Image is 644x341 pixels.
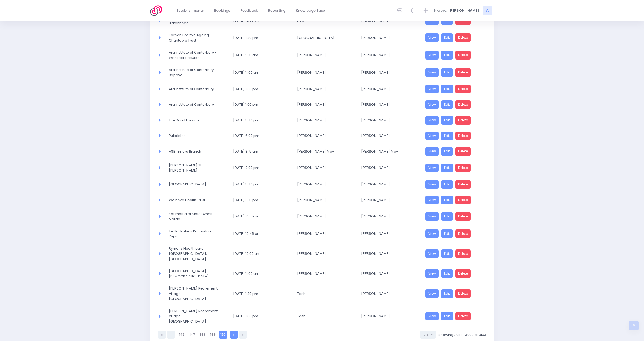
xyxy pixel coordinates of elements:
td: Jen Glover [294,192,358,208]
span: [DATE] 6:00 pm [233,133,283,138]
a: Edit [441,164,453,172]
span: [PERSON_NAME] [361,251,411,256]
a: First [158,331,166,339]
a: View [425,249,439,258]
td: <a href="https://3sfl.stjis.org.nz/booking/7d9220f3-9a0b-4489-8e9b-c0acfbe203b1" class="btn btn-p... [422,192,486,208]
a: View [425,33,439,42]
td: <a href="https://3sfl.stjis.org.nz/booking/695563ef-d276-41dc-bfa5-c170bb9aef68" class="btn btn-p... [422,243,486,265]
td: Lani Pitcher [358,97,422,113]
span: [DATE] 1:00 pm [233,102,283,107]
td: Yongrahn Park [294,29,358,46]
td: Aidanfield Christian School [165,265,230,282]
span: [PERSON_NAME] [297,197,347,203]
td: Pukeleles [165,128,230,144]
a: Next [230,331,238,339]
a: Delete [455,229,471,238]
a: Delete [455,68,471,77]
td: Liz Blosch [358,192,422,208]
a: Delete [455,180,471,189]
td: Stella Guan [294,97,358,113]
a: Establishments [172,6,208,16]
td: Te Uru Kahika Kaumātua Rōpū [165,225,230,243]
td: Ara Institute of Canterbury [165,81,230,97]
a: Delete [455,85,471,93]
a: 150 [219,331,227,339]
span: [PERSON_NAME] [297,214,347,219]
td: Tash . [294,305,358,328]
span: [PERSON_NAME] [297,70,347,75]
a: Delete [455,147,471,156]
span: Ara Institute of Canterbury - Work skills course. [169,50,219,60]
td: <a href="https://3sfl.stjis.org.nz/booking/f3f2e326-ebbf-4ca4-bb76-0c21356f87e2" class="btn btn-p... [422,128,486,144]
span: [PERSON_NAME] [361,182,411,187]
a: View [425,164,439,172]
a: Edit [441,196,453,204]
td: <a href="https://3sfl.stjis.org.nz/booking/4970d743-565a-48a2-a11e-7174c60bc952" class="btn btn-p... [422,46,486,64]
a: Delete [455,212,471,221]
a: Edit [441,249,453,258]
a: 147 [188,331,197,339]
td: <a href="https://3sfl.stjis.org.nz/booking/b927f7ff-3c6f-4b30-889b-5d721267d2a8" class="btn btn-p... [422,64,486,81]
span: [PERSON_NAME] St [PERSON_NAME] [169,163,219,173]
td: <a href="https://3sfl.stjis.org.nz/booking/a4edc589-5b12-4eca-a8ce-a3ac73d29cc9" class="btn btn-p... [422,305,486,328]
a: View [425,212,439,221]
span: Showing 2981 - 3000 of 3103 [438,332,486,338]
a: Delete [455,269,471,278]
td: 17 September 2025 5:30 pm [230,177,294,192]
td: Vicki LEWIS [358,128,422,144]
a: Edit [441,269,453,278]
a: Bookings [210,6,234,16]
a: Delete [455,249,471,258]
span: [DATE] 2:00 pm [233,165,283,170]
td: Teressa May [294,144,358,159]
span: [PERSON_NAME] Retirement Village [GEOGRAPHIC_DATA] [169,308,219,324]
span: [DATE] 1:00 pm [233,86,283,92]
span: [PERSON_NAME] [361,314,411,319]
a: Delete [455,33,471,42]
span: [DATE] 11:00 am [233,70,283,75]
span: [PERSON_NAME] [361,165,411,170]
td: Rymans Health care Northwood, Christchurch [165,243,230,265]
img: Logo [150,5,165,16]
td: 18 September 2025 10:45 am [230,225,294,243]
a: View [425,116,439,125]
td: <a href="https://3sfl.stjis.org.nz/booking/c37a5d79-3c2f-4a27-93c4-6fa4d5822c74" class="btn btn-p... [422,81,486,97]
td: 17 September 2025 8:15 am [230,144,294,159]
td: Kate Gallie [294,46,358,64]
span: [PERSON_NAME] [361,271,411,276]
td: Ara Institute of Canterbury [165,97,230,113]
td: <a href="https://3sfl.stjis.org.nz/booking/1d2602a9-8262-41a4-9ae6-4ce9234e6971" class="btn btn-p... [422,112,486,128]
td: Emma Jeffrey [294,243,358,265]
span: [DATE] 1:30 pm [233,35,283,41]
a: Edit [441,312,453,321]
span: Waiheke Health Trust [169,197,219,203]
td: Michelle Simpson [358,177,422,192]
span: [GEOGRAPHIC_DATA] [169,182,219,187]
td: Jason Harvey [358,225,422,243]
a: Edit [441,116,453,125]
span: Korean Positive Ageing Charitable Trust [169,33,219,43]
td: Jason Harvey [358,208,422,225]
a: Edit [441,85,453,93]
span: Rymans Health care [GEOGRAPHIC_DATA], [GEOGRAPHIC_DATA] [169,246,219,262]
span: [PERSON_NAME] Retirement Village [GEOGRAPHIC_DATA] [169,286,219,302]
td: Ling Ling Liang [358,29,422,46]
td: McDonald’s St James [165,159,230,177]
button: Select page size [420,331,436,339]
span: Establishments [176,8,204,13]
a: Edit [441,132,453,140]
a: Edit [441,100,453,109]
span: Bookings [214,8,230,13]
a: Edit [441,229,453,238]
span: [PERSON_NAME] [361,231,411,236]
td: Ara Institute of Canterbury - Work skills course. [165,46,230,64]
span: The Road Forward [169,118,219,123]
a: Delete [455,100,471,109]
td: Toni-Lee Nasalo [294,265,358,282]
a: Delete [455,51,471,60]
span: [DATE] 6:15 pm [233,197,283,203]
span: [DATE] 10:45 am [233,214,283,219]
td: St Mary's Church [165,177,230,192]
td: 16 September 2025 1:00 pm [230,97,294,113]
span: [PERSON_NAME] [361,70,411,75]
